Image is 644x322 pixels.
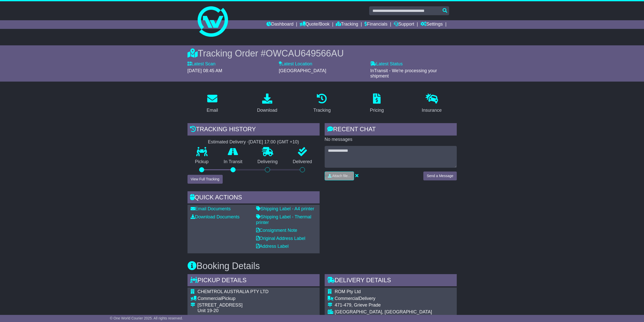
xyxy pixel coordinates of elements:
[325,274,457,288] div: Delivery Details
[188,139,320,145] div: Estimated Delivery -
[279,68,326,73] span: [GEOGRAPHIC_DATA]
[198,296,295,301] div: Pickup
[198,289,269,294] span: CHEMTROL AUSTRALIA PTY LTD
[336,20,358,29] a: Tracking
[256,214,311,225] a: Shipping Label - Thermal printer
[256,228,297,233] a: Consignment Note
[191,214,240,219] a: Download Documents
[206,107,218,114] div: Email
[370,68,437,79] span: InTransit - We're processing your shipment
[203,92,221,116] a: Email
[188,68,222,73] span: [DATE] 08:45 AM
[364,20,387,29] a: Financials
[285,159,320,165] p: Delivered
[250,159,285,165] p: Delivering
[266,48,344,59] span: OWCAU649566AU
[335,296,359,301] span: Commercial
[325,137,457,142] p: No messages
[188,175,223,184] button: View Full Tracking
[254,92,281,116] a: Download
[421,20,443,29] a: Settings
[335,309,449,315] div: [GEOGRAPHIC_DATA], [GEOGRAPHIC_DATA]
[256,236,305,241] a: Original Address Label
[325,123,457,137] div: RECENT CHAT
[370,61,403,67] label: Latest Status
[191,206,231,211] a: Email Documents
[394,20,414,29] a: Support
[188,191,320,205] div: Quick Actions
[198,308,295,314] div: Unit 19-20
[110,316,183,320] span: © One World Courier 2025. All rights reserved.
[335,302,449,308] div: 471-479, Grieve Prade
[300,20,329,29] a: Quote/Book
[188,274,320,288] div: Pickup Details
[188,61,216,67] label: Latest Scan
[313,107,330,114] div: Tracking
[266,20,294,29] a: Dashboard
[370,107,384,114] div: Pricing
[188,261,457,271] h3: Booking Details
[256,206,314,211] a: Shipping Label - A4 printer
[335,296,449,301] div: Delivery
[310,92,334,116] a: Tracking
[216,159,250,165] p: In Transit
[188,48,457,59] div: Tracking Order #
[367,92,387,116] a: Pricing
[198,302,295,308] div: [STREET_ADDRESS]
[279,61,312,67] label: Latest Location
[335,289,361,294] span: ROM Pty Ltd
[422,107,442,114] div: Insurance
[419,92,445,116] a: Insurance
[256,244,289,249] a: Address Label
[249,139,299,145] div: [DATE] 17:00 (GMT +10)
[257,107,277,114] div: Download
[423,172,456,180] button: Send a Message
[188,159,216,165] p: Pickup
[198,296,222,301] span: Commercial
[188,123,320,137] div: Tracking history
